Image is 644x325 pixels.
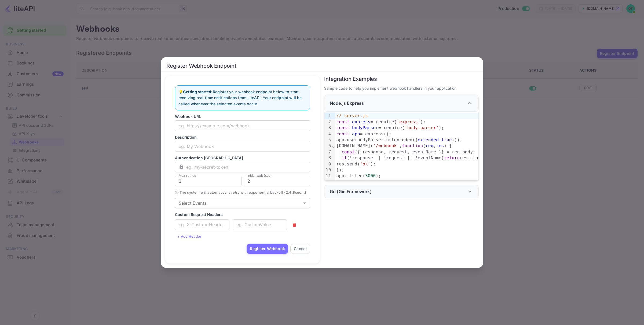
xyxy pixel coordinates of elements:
div: }); [335,167,555,173]
span: const [342,149,355,154]
div: res.send( ); [335,161,555,167]
span: '/webhook' [373,143,399,148]
input: eg. X-Custom-Header [175,219,229,230]
p: Node.js Express [330,100,364,106]
input: eg. CustomValue [233,219,287,230]
p: Go (Gin Framework) [330,188,372,195]
div: 2 [324,119,332,125]
div: = require( ); [335,119,555,125]
button: Cancel [290,244,310,254]
div: 6 [324,143,332,149]
span: res [436,143,444,148]
strong: Getting started: [183,89,213,94]
h2: Register Webhook Endpoint [161,57,483,71]
div: app.use(bodyParser.urlencoded({ : })); [335,137,555,143]
h6: Integration Examples [324,76,479,82]
div: {{ response, request, eventName }} = req.body; [335,149,555,155]
div: Node.js Express [324,95,479,112]
input: Choose event types... [177,199,300,207]
div: 3 [324,125,332,131]
label: Initial wait (sec) [247,173,272,178]
p: 💡 Register your webhook endpoint below to start receiving real-time notifications from LiteAPI. Y... [178,89,307,107]
p: Description [175,134,310,140]
input: eg. https://example.com/webhook [175,120,310,131]
label: Max retries [179,173,196,178]
div: app.listen( ); [335,173,555,179]
span: const [336,119,349,124]
input: eg. My Webhook [175,141,310,152]
span: express [352,119,370,124]
div: 7 [324,149,332,155]
div: 9 [324,161,332,167]
span: bodyParser [352,125,378,130]
div: 10 [324,167,332,173]
div: 4 [324,131,332,137]
button: Open [301,199,308,207]
span: Fold line [332,143,335,148]
span: // server.js [336,113,368,118]
div: 8 [324,155,332,161]
input: eg. my-secret-token [186,162,310,172]
p: Sample code to help you implement webhook handlers in your application. [324,85,479,91]
span: 'express' [397,119,420,124]
button: Register Webhook [247,244,288,254]
div: 11 [324,173,332,179]
div: = require( ); [335,125,555,131]
span: function [402,143,423,148]
span: 3000 [365,173,376,178]
span: true [441,137,452,142]
div: [DOMAIN_NAME]( , ( , ) { [335,143,555,149]
span: return [444,155,460,160]
div: Go (Gin Framework) [324,185,479,198]
p: Authentication [GEOGRAPHIC_DATA] [175,155,310,161]
div: (!response || !request || !eventName) res.status( ).send( ); [335,155,555,161]
span: 'ok' [360,161,370,167]
span: const [336,131,349,136]
div: = express(); [335,131,555,137]
div: 1 [324,113,332,119]
button: + Add Header [175,232,204,240]
span: 'body-parser' [405,125,439,130]
span: const [336,125,349,130]
span: extended [418,137,439,142]
span: app [352,131,360,136]
p: Webhook URL [175,114,310,119]
div: 5 [324,137,332,143]
span: req [426,143,433,148]
span: ⓘ The system will automatically retry with exponential backoff ( 2 , 4 , 8 sec...) [175,190,310,196]
span: if [342,155,347,160]
p: Custom Request Headers [175,212,310,217]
